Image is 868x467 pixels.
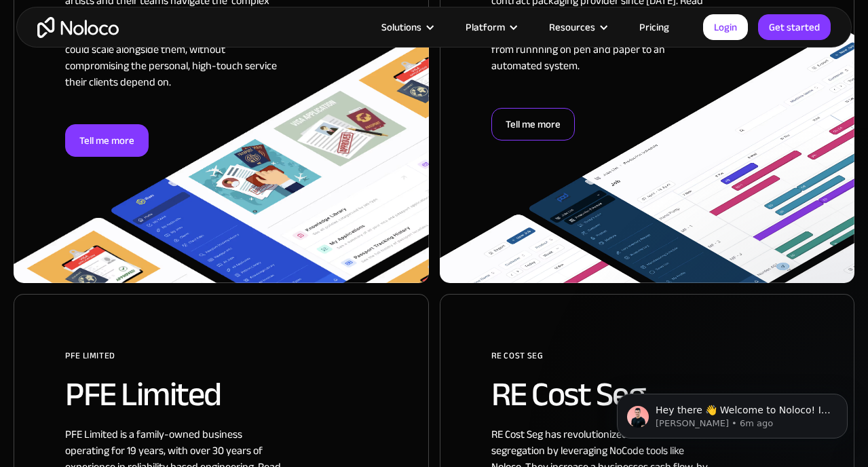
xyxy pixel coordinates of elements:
[491,376,804,413] h2: RE Cost Seg
[65,376,377,413] h2: PFE Limited
[449,18,532,36] div: Platform
[549,18,595,36] div: Resources
[491,345,804,376] div: RE Cost Seg
[622,18,686,36] a: Pricing
[758,14,831,40] a: Get started
[65,124,149,157] div: Tell me more
[37,17,119,38] a: home
[491,108,575,141] div: Tell me more
[466,18,505,36] div: Platform
[381,18,421,36] div: Solutions
[703,14,748,40] a: Login
[364,18,449,36] div: Solutions
[65,345,377,376] div: PFE Limited
[597,365,868,460] iframe: Intercom notifications message
[532,18,622,36] div: Resources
